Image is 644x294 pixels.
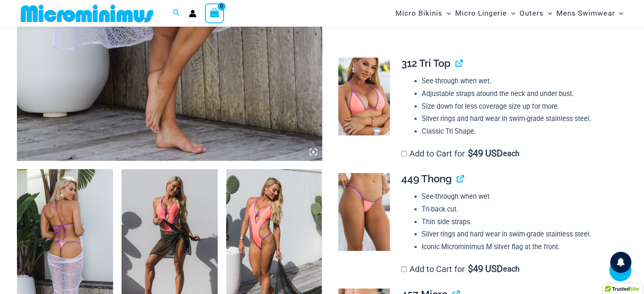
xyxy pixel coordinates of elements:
span: Outers [520,3,544,24]
li: Tri-back cut. [422,203,620,216]
span: $ [467,264,473,274]
span: Micro Bikinis [395,3,442,24]
a: Micro LingerieMenu ToggleMenu Toggle [453,3,517,24]
li: Silver rings and hard wear in swim-grade stainless steel. [422,228,620,241]
li: Adjustable straps around the neck and under bust. [422,88,620,100]
nav: Site Navigation [392,1,627,25]
li: See-through when wet [422,190,620,203]
span: each [503,265,520,273]
span: Menu Toggle [507,3,515,24]
input: Add to Cart for$49 USD each [401,267,407,272]
a: Micro BikinisMenu ToggleMenu Toggle [393,3,453,24]
span: Menu Toggle [544,3,552,24]
span: Menu Toggle [615,3,623,24]
input: Add to Cart for$49 USD each [401,151,407,157]
span: 49 USD [467,265,502,273]
li: Classic Tri Shape. [422,125,620,138]
li: Size down for less coverage size up for more. [422,100,620,113]
label: Add to Cart for [401,148,520,159]
a: OutersMenu ToggleMenu Toggle [517,3,554,24]
img: MM SHOP LOGO FLAT [17,4,157,23]
span: Mens Swimwear [556,3,615,24]
span: 312 Tri Top [401,57,451,69]
img: Wild Card Neon Bliss 449 Thong 01 [338,173,390,250]
span: $ [467,148,473,159]
span: each [503,149,520,158]
span: 449 Thong [401,173,452,185]
span: 49 USD [467,149,502,158]
span: Micro Lingerie [455,3,507,24]
label: Add to Cart for [401,264,520,274]
a: View Shopping Cart, empty [205,3,224,23]
a: Search icon link [173,8,180,19]
li: Iconic Microminimus M silver flag at the front. [422,241,620,253]
li: Thin side straps. [422,216,620,228]
li: See-through when wet. [422,75,620,88]
a: Account icon link [189,10,196,17]
img: Wild Card Neon Bliss 312 Top 03 [338,58,390,135]
a: Mens SwimwearMenu ToggleMenu Toggle [554,3,625,24]
li: Silver rings and hard wear in swim-grade stainless steel. [422,113,620,125]
span: Menu Toggle [442,3,451,24]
